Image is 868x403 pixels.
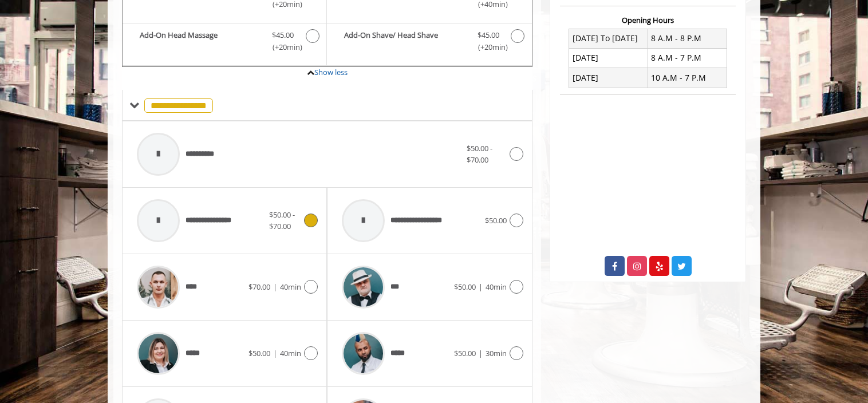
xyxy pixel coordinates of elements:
[248,348,270,358] span: $50.00
[280,282,301,292] span: 40min
[648,48,727,68] td: 8 A.M - 7 P.M
[314,67,348,77] a: Show less
[344,29,465,53] b: Add-On Shave/ Head Shave
[140,29,261,53] b: Add-On Head Massage
[569,29,648,48] td: [DATE] To [DATE]
[266,41,300,53] span: (+20min )
[454,282,476,292] span: $50.00
[569,48,648,68] td: [DATE]
[333,29,526,56] label: Add-On Shave/ Head Shave
[479,282,483,292] span: |
[479,348,483,358] span: |
[471,41,505,53] span: (+20min )
[648,29,727,48] td: 8 A.M - 8 P.M
[128,29,321,56] label: Add-On Head Massage
[273,282,277,292] span: |
[485,215,507,226] span: $50.00
[269,210,295,232] span: $50.00 - $70.00
[560,16,736,24] h3: Opening Hours
[273,348,277,358] span: |
[280,348,301,358] span: 40min
[648,68,727,88] td: 10 A.M - 7 P.M
[272,29,294,41] span: $45.00
[454,348,476,358] span: $50.00
[486,348,507,358] span: 30min
[467,143,492,165] span: $50.00 - $70.00
[478,29,499,41] span: $45.00
[248,282,270,292] span: $70.00
[486,282,507,292] span: 40min
[569,68,648,88] td: [DATE]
